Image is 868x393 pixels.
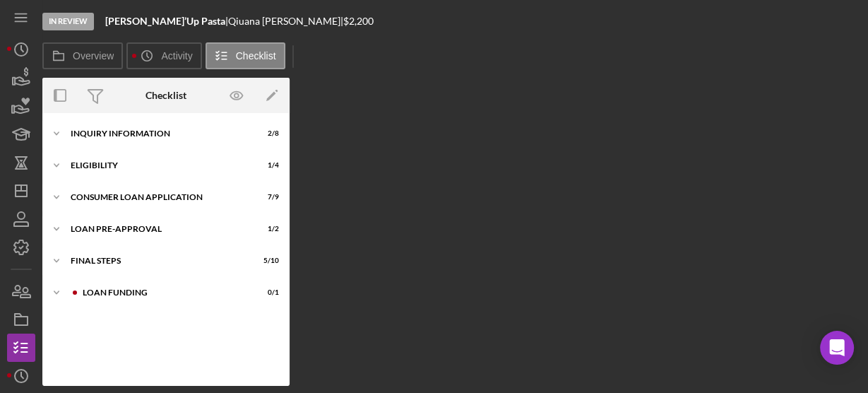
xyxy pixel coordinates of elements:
[254,129,279,138] div: 2 / 8
[228,16,343,27] div: Qiuana [PERSON_NAME] |
[254,225,279,233] div: 1 / 2
[254,161,279,170] div: 1 / 4
[145,90,186,101] div: Checklist
[73,50,114,61] label: Overview
[820,331,854,365] div: Open Intercom Messenger
[126,42,201,69] button: Activity
[105,15,225,27] b: [PERSON_NAME]’Up Pasta
[71,193,244,201] div: Consumer Loan Application
[161,50,192,61] label: Activity
[254,288,279,297] div: 0 / 1
[236,50,276,61] label: Checklist
[254,257,279,265] div: 5 / 10
[71,225,244,233] div: Loan Pre-Approval
[254,193,279,201] div: 7 / 9
[71,257,244,265] div: FINAL STEPS
[83,288,244,297] div: Loan Funding
[105,16,228,27] div: |
[71,161,244,170] div: Eligibility
[206,42,285,69] button: Checklist
[71,129,244,138] div: Inquiry Information
[42,42,123,69] button: Overview
[343,15,374,27] span: $2,200
[42,13,94,30] div: In Review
